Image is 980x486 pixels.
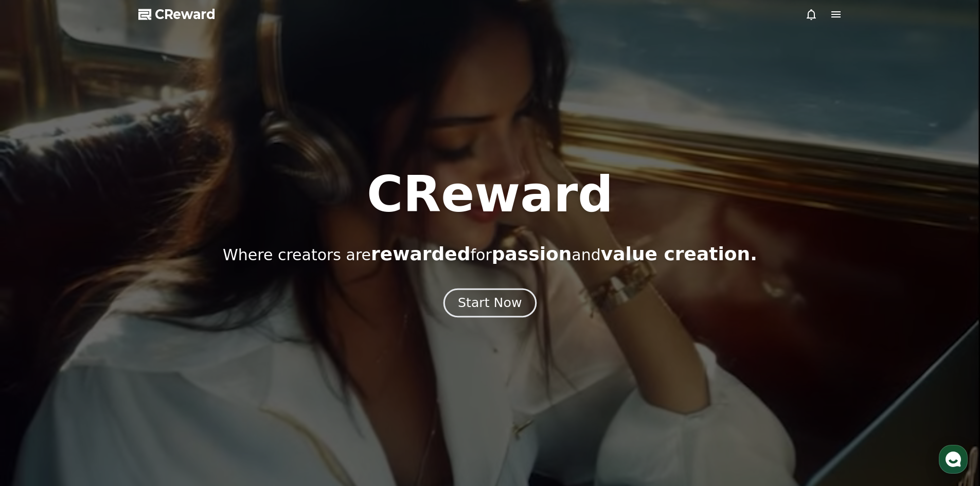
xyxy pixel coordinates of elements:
span: rewarded [371,243,470,264]
span: passion [492,243,572,264]
span: CReward [155,6,216,23]
span: value creation. [601,243,757,264]
div: Start Now [458,294,522,312]
p: Where creators are for and [223,244,757,264]
span: Home [26,341,44,350]
a: Home [3,326,68,352]
a: CReward [138,6,216,23]
h1: CReward [367,170,613,219]
a: Start Now [446,299,534,309]
span: Settings [152,341,177,350]
a: Settings [133,326,198,352]
span: Messages [85,342,116,350]
button: Start Now [443,288,537,317]
a: Messages [68,326,133,352]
